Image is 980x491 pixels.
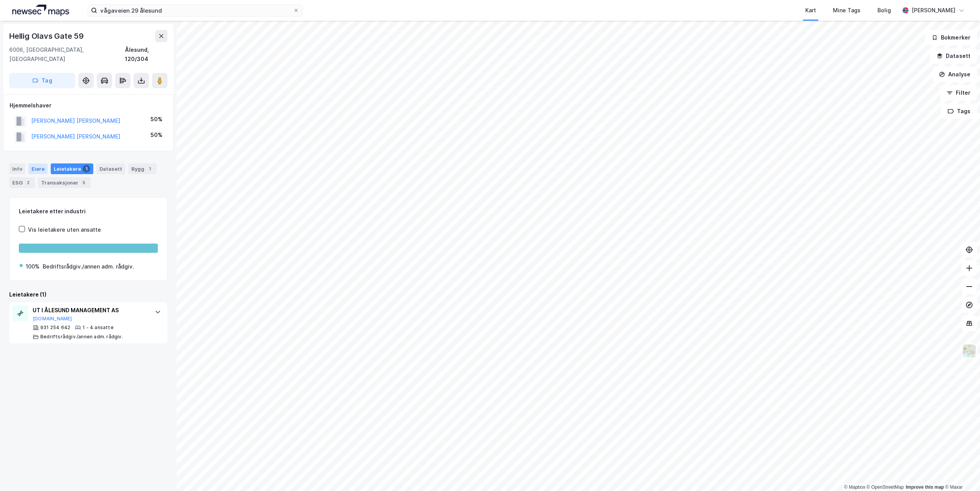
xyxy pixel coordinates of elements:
[805,6,816,15] div: Kart
[80,179,88,186] div: 5
[40,334,123,340] div: Bedriftsrådgiv./annen adm. rådgiv.
[912,6,955,15] div: [PERSON_NAME]
[9,290,167,299] div: Leietakere (1)
[9,177,35,188] div: ESG
[28,163,48,174] div: Eiere
[844,484,865,490] a: Mapbox
[28,225,101,234] div: Vis leietakere uten ansatte
[125,45,167,64] div: Ålesund, 120/304
[906,484,944,490] a: Improve this map
[51,163,93,174] div: Leietakere
[877,6,891,15] div: Bolig
[940,85,977,101] button: Filter
[12,5,69,16] img: logo.a4113a55bc3d86da70a041830d287a7e.svg
[146,165,154,173] div: 1
[43,262,134,271] div: Bedriftsrådgiv./annen adm. rådgiv.
[9,30,85,42] div: Hellig Olavs Gate 59
[83,325,114,331] div: 1 - 4 ansatte
[941,104,977,119] button: Tags
[26,262,40,271] div: 100%
[9,73,75,88] button: Tag
[19,207,158,216] div: Leietakere etter industri
[9,45,125,64] div: 6006, [GEOGRAPHIC_DATA], [GEOGRAPHIC_DATA]
[10,101,167,110] div: Hjemmelshaver
[867,484,904,490] a: OpenStreetMap
[942,454,980,491] div: Kontrollprogram for chat
[96,163,125,174] div: Datasett
[38,177,91,188] div: Transaksjoner
[83,165,90,173] div: 1
[33,306,147,315] div: UT I ÅLESUND MANAGEMENT AS
[151,130,162,140] div: 50%
[962,344,977,358] img: Z
[128,163,157,174] div: Bygg
[932,67,977,82] button: Analyse
[925,30,977,45] button: Bokmerker
[833,6,861,15] div: Mine Tags
[40,325,70,331] div: 931 254 642
[33,316,72,322] button: [DOMAIN_NAME]
[151,115,162,124] div: 50%
[942,454,980,491] iframe: Chat Widget
[930,48,977,64] button: Datasett
[97,5,293,16] input: Søk på adresse, matrikkel, gårdeiere, leietakere eller personer
[9,163,25,174] div: Info
[24,179,32,186] div: 2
